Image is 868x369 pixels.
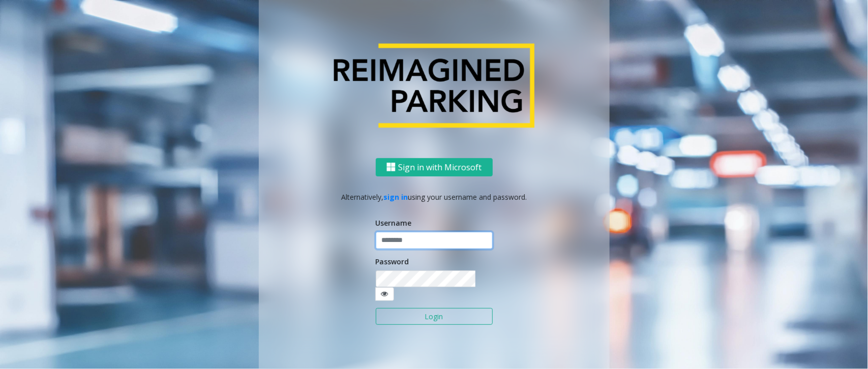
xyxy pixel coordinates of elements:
[376,308,493,325] button: Login
[269,192,600,202] p: Alternatively, using your username and password.
[376,158,493,177] button: Sign in with Microsoft
[376,256,409,267] label: Password
[376,218,412,228] label: Username
[383,192,408,202] a: sign in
